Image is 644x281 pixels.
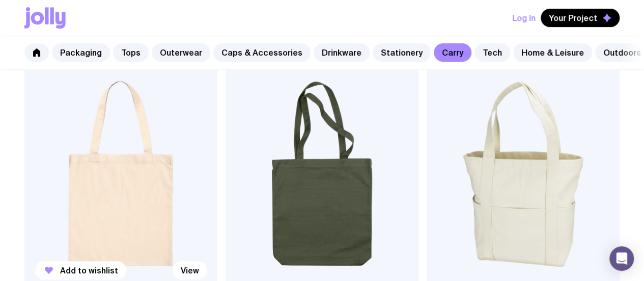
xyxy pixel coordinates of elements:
[314,43,370,62] a: Drinkware
[52,43,110,62] a: Packaging
[35,261,126,279] button: Add to wishlist
[513,43,592,62] a: Home & Leisure
[213,43,311,62] a: Caps & Accessories
[434,43,471,62] a: Carry
[113,43,149,62] a: Tops
[541,9,620,27] button: Your Project
[373,43,431,62] a: Stationery
[60,265,118,275] span: Add to wishlist
[512,9,536,27] button: Log In
[152,43,210,62] a: Outerwear
[549,13,597,23] span: Your Project
[474,43,510,62] a: Tech
[609,246,634,271] div: Open Intercom Messenger
[173,261,207,279] a: View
